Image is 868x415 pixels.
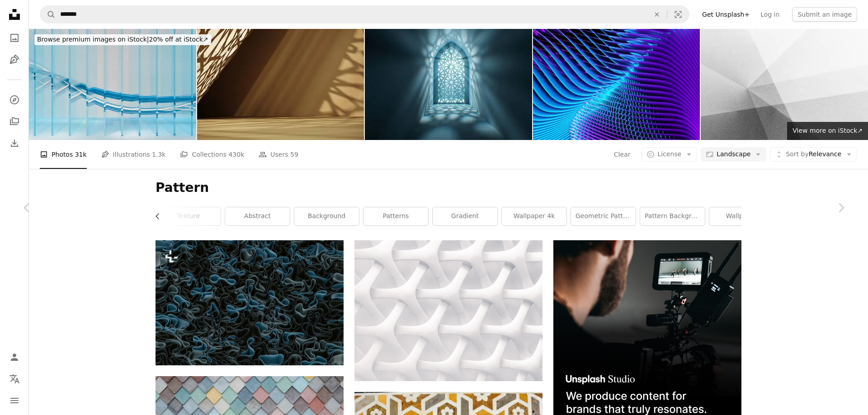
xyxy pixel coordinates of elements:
button: scroll list to the left [156,207,166,225]
span: 430k [228,149,244,159]
span: 59 [290,149,298,159]
button: Search Unsplash [40,6,56,23]
img: a black and blue abstract background with wavy shapes [156,240,344,365]
h1: Pattern [156,180,741,196]
div: 20% off at iStock ↗ [34,34,211,45]
button: Visual search [667,6,689,23]
img: Data background [29,29,196,140]
a: Get Unsplash+ [697,7,755,22]
a: geometric pattern [571,207,636,225]
a: Browse premium images on iStock|20% off at iStock↗ [29,29,217,51]
a: texture [156,207,221,225]
img: Neon industrial architecture background [533,29,700,140]
span: Browse premium images on iStock | [37,36,149,43]
span: View more on iStock ↗ [793,127,863,134]
button: Language [5,370,24,388]
a: patterns [363,207,428,225]
button: Landscape [701,147,766,162]
img: Black white light gray silver abstract background. Geometric shape. Line stripe corner facet tria... [701,29,868,140]
a: wallpaper [709,207,774,225]
a: Users 59 [259,140,298,169]
a: Illustrations 1.3k [101,140,166,169]
a: Log in / Sign up [5,348,24,366]
a: white and gray optical illusion [354,307,542,315]
form: Find visuals sitewide [40,5,689,23]
button: Sort byRelevance [770,147,857,162]
a: background [294,207,359,225]
a: Next [814,164,868,251]
a: Explore [5,91,24,109]
a: Download History [5,134,24,152]
button: Submit an image [792,7,857,22]
span: Relevance [786,150,841,159]
button: License [642,147,697,162]
a: Collections [5,112,24,131]
a: Collections 430k [180,140,244,169]
a: View more on iStock↗ [787,122,868,140]
span: Sort by [786,150,808,158]
img: A balcony door featuring stained glass allows white light to shine through [365,29,532,140]
a: Photos [5,29,24,47]
a: wallpaper 4k [502,207,566,225]
a: a black and blue abstract background with wavy shapes [156,298,344,307]
button: Clear [613,147,631,162]
span: 1.3k [152,149,165,159]
span: License [657,150,681,158]
a: Illustrations [5,51,24,69]
span: Landscape [717,150,750,159]
a: Log in [755,7,785,22]
a: gradient [433,207,497,225]
button: Menu [5,392,24,410]
button: Clear [647,6,667,23]
a: pattern background [640,207,705,225]
a: abstract [225,207,290,225]
img: 3d render elegant shadow pattern cast by Islamic geometric decor. [197,29,364,140]
img: white and gray optical illusion [354,240,542,381]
